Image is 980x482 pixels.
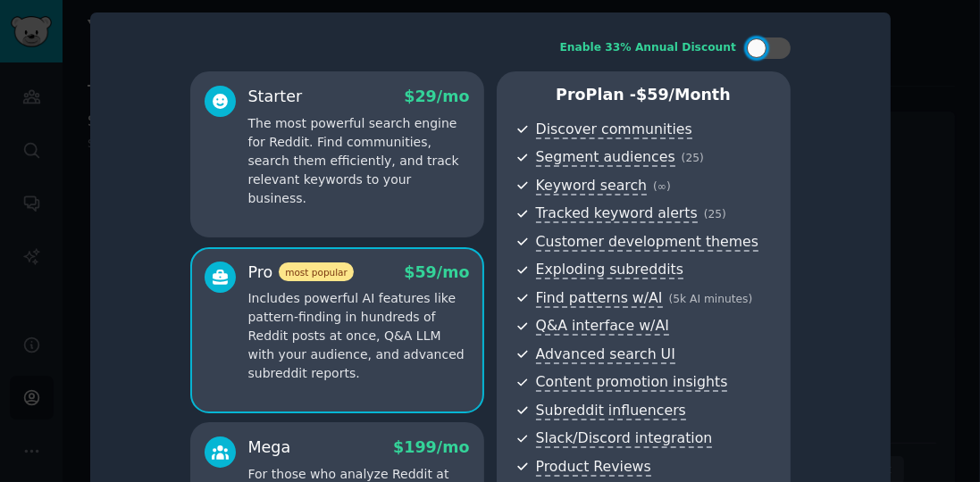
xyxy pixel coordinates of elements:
[404,263,469,281] span: $ 59 /mo
[560,40,737,56] div: Enable 33% Annual Discount
[536,345,675,364] span: Advanced search UI
[653,180,671,193] span: ( ∞ )
[536,261,683,279] span: Exploding subreddits
[279,262,354,281] span: most popular
[536,120,692,139] span: Discover communities
[636,86,731,104] span: $ 59 /month
[536,402,686,420] span: Subreddit influencers
[536,204,698,223] span: Tracked keyword alerts
[515,84,772,106] p: Pro Plan -
[404,87,469,105] span: $ 29 /mo
[248,436,291,459] div: Mega
[536,458,651,477] span: Product Reviews
[536,177,648,195] span: Keyword search
[536,317,669,336] span: Q&A interface w/AI
[248,86,303,108] div: Starter
[536,429,713,448] span: Slack/Discord integration
[248,114,470,208] p: The most powerful search engine for Reddit. Find communities, search them efficiently, and track ...
[248,262,354,284] div: Pro
[536,289,663,308] span: Find patterns w/AI
[682,152,704,164] span: ( 25 )
[248,289,470,383] p: Includes powerful AI features like pattern-finding in hundreds of Reddit posts at once, Q&A LLM w...
[536,233,759,252] span: Customer development themes
[536,373,728,392] span: Content promotion insights
[669,293,753,305] span: ( 5k AI minutes )
[536,148,675,167] span: Segment audiences
[704,208,726,220] span: ( 25 )
[393,438,469,456] span: $ 199 /mo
